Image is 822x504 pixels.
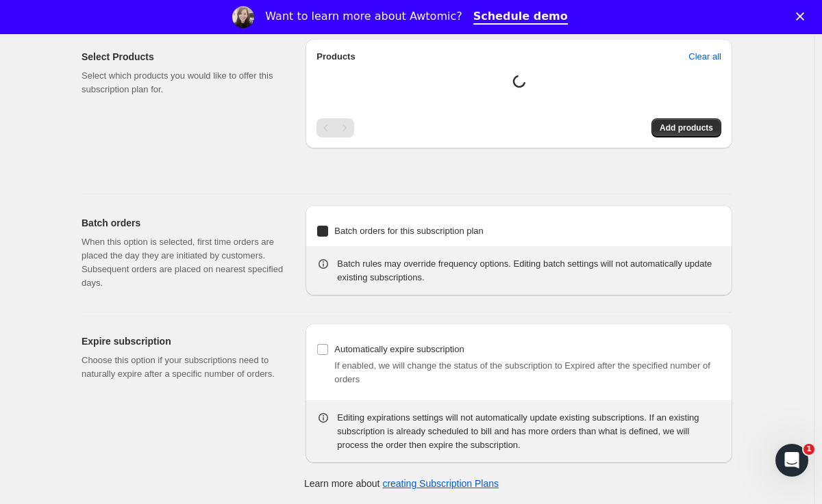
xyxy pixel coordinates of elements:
[680,46,730,68] button: Clear all
[82,354,284,381] p: Choose this option if your subscriptions need to naturally expire after a specific number of orders.
[82,235,284,290] p: When this option is selected, first time orders are placed the day they are initiated by customer...
[316,50,355,64] p: Products
[334,226,484,236] span: Batch orders for this subscription plan
[82,216,284,230] h2: Batch orders
[334,360,710,384] span: If enabled, we will change the status of the subscription to Expired after the specified number o...
[337,411,721,452] div: Editing expirations settings will not automatically update existing subscriptions. If an existing...
[232,6,254,28] img: Profile image for Emily
[804,444,814,455] span: 1
[688,50,721,64] span: Clear all
[82,50,284,64] h2: Select Products
[775,444,808,477] iframe: Intercom live chat
[316,118,354,137] nav: Pagination
[334,344,464,354] span: Automatically expire subscription
[796,12,810,21] div: Close
[82,69,284,96] p: Select which products you would like to offer this subscription plan for.
[337,257,721,284] div: Batch rules may override frequency options. Editing batch settings will not automatically update ...
[660,122,713,133] span: Add products
[304,477,499,490] p: Learn more about
[82,334,284,348] h2: Expire subscription
[651,118,721,137] button: Add products
[382,478,499,489] a: creating Subscription Plans
[473,10,568,25] a: Schedule demo
[265,10,462,23] div: Want to learn more about Awtomic?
